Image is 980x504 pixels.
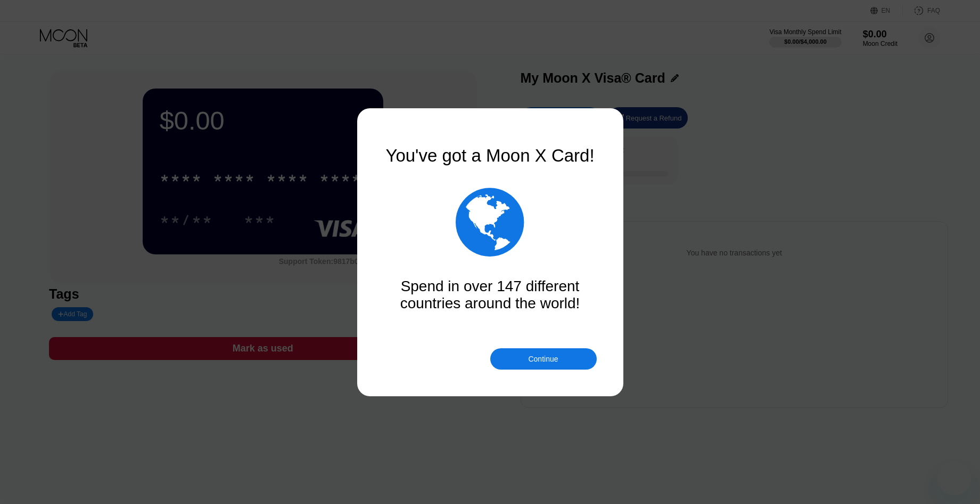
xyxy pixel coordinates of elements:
div: Continue [490,348,597,370]
div:  [456,182,524,262]
div:  [384,182,597,262]
div: Continue [528,355,558,363]
div: You've got a Moon X Card! [384,146,597,166]
div: Spend in over 147 different countries around the world! [384,278,597,312]
iframe: Кнопка запуска окна обмена сообщениями [937,461,971,495]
